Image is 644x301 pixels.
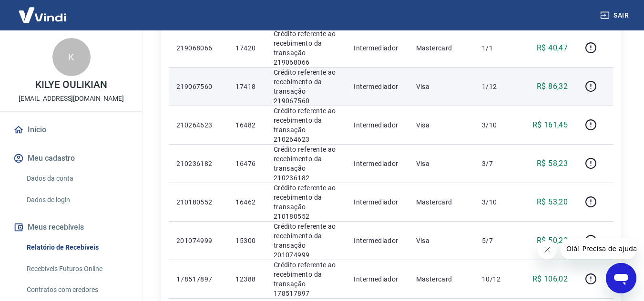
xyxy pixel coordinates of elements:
[176,43,220,53] p: 219068066
[274,106,339,144] p: Crédito referente ao recebimento da transação 210264623
[235,197,258,207] p: 16462
[354,197,400,207] p: Intermediador
[482,197,510,207] p: 3/10
[537,235,568,246] p: R$ 50,22
[176,82,220,91] p: 219067560
[416,82,467,91] p: Visa
[176,197,220,207] p: 210180552
[23,238,131,257] a: Relatório de Recebíveis
[561,238,636,259] iframe: Mensagem da empresa
[235,120,258,130] p: 16482
[532,273,568,285] p: R$ 106,02
[538,240,557,259] iframe: Fechar mensagem
[19,94,124,104] p: [EMAIL_ADDRESS][DOMAIN_NAME]
[482,236,510,245] p: 5/7
[416,274,467,284] p: Mastercard
[482,159,510,168] p: 3/7
[537,81,568,92] p: R$ 86,32
[354,82,400,91] p: Intermediador
[482,82,510,91] p: 1/12
[235,236,258,245] p: 15300
[606,263,636,293] iframe: Botão para abrir a janela de mensagens
[11,0,73,29] img: Vindi
[235,159,258,168] p: 16476
[482,274,510,284] p: 10/12
[274,222,339,260] p: Crédito referente ao recebimento da transação 201074999
[11,119,131,140] a: Início
[235,43,258,53] p: 17420
[176,120,220,130] p: 210264623
[23,280,131,300] a: Contratos com credores
[274,260,339,298] p: Crédito referente ao recebimento da transação 178517897
[23,190,131,210] a: Dados de login
[274,183,339,221] p: Crédito referente ao recebimento da transação 210180552
[598,7,633,24] button: Sair
[176,159,220,168] p: 210236182
[482,43,510,53] p: 1/1
[416,236,467,245] p: Visa
[537,158,568,169] p: R$ 58,23
[537,42,568,54] p: R$ 40,47
[35,80,107,90] p: KILYE OULIKIAN
[176,274,220,284] p: 178517897
[354,159,400,168] p: Intermediador
[235,274,258,284] p: 12388
[354,43,400,53] p: Intermediador
[354,236,400,245] p: Intermediador
[416,197,467,207] p: Mastercard
[274,29,339,67] p: Crédito referente ao recebimento da transação 219068066
[416,159,467,168] p: Visa
[6,7,80,14] span: Olá! Precisa de ajuda?
[176,236,220,245] p: 201074999
[52,38,91,76] div: K
[354,120,400,130] p: Intermediador
[532,119,568,131] p: R$ 161,45
[23,169,131,188] a: Dados da conta
[416,120,467,130] p: Visa
[537,196,568,208] p: R$ 53,20
[11,217,131,238] button: Meus recebíveis
[11,148,131,169] button: Meu cadastro
[274,145,339,183] p: Crédito referente ao recebimento da transação 210236182
[416,43,467,53] p: Mastercard
[482,120,510,130] p: 3/10
[23,259,131,279] a: Recebíveis Futuros Online
[274,68,339,106] p: Crédito referente ao recebimento da transação 219067560
[235,82,258,91] p: 17418
[354,274,400,284] p: Intermediador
